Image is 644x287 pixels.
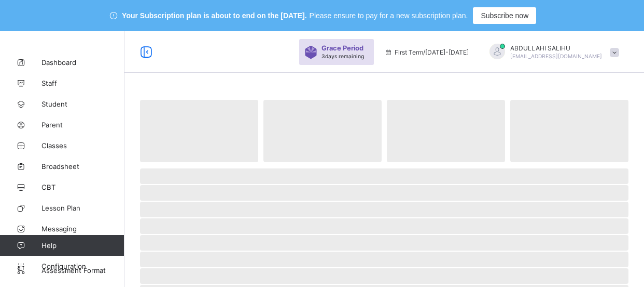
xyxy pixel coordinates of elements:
[140,252,628,267] span: ‌
[263,100,382,162] span: ‌
[41,79,124,87] span: Staff
[41,225,124,233] span: Messaging
[140,235,628,251] span: ‌
[510,100,628,162] span: ‌
[481,11,528,20] span: Subscribe now
[140,202,628,217] span: ‌
[384,48,469,56] span: session/term information
[321,44,363,52] span: Grace Period
[510,53,602,59] span: [EMAIL_ADDRESS][DOMAIN_NAME]
[479,44,624,61] div: ABDULLAHISALIHU
[41,141,124,150] span: Classes
[387,100,505,162] span: ‌
[140,100,258,162] span: ‌
[41,204,124,212] span: Lesson Plan
[41,183,124,191] span: CBT
[41,121,124,129] span: Parent
[140,218,628,234] span: ‌
[41,241,124,250] span: Help
[140,168,628,184] span: ‌
[321,53,364,59] span: 3 days remaining
[122,11,306,20] span: Your Subscription plan is about to end on the [DATE].
[304,46,317,59] img: sticker-purple.71386a28dfed39d6af7621340158ba97.svg
[41,162,124,171] span: Broadsheet
[41,100,124,108] span: Student
[41,262,124,270] span: Configuration
[310,11,468,20] span: Please ensure to pay for a new subscription plan.
[510,44,602,52] span: ABDULLAHI SALIHU
[140,268,628,284] span: ‌
[41,58,124,67] span: Dashboard
[140,185,628,201] span: ‌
